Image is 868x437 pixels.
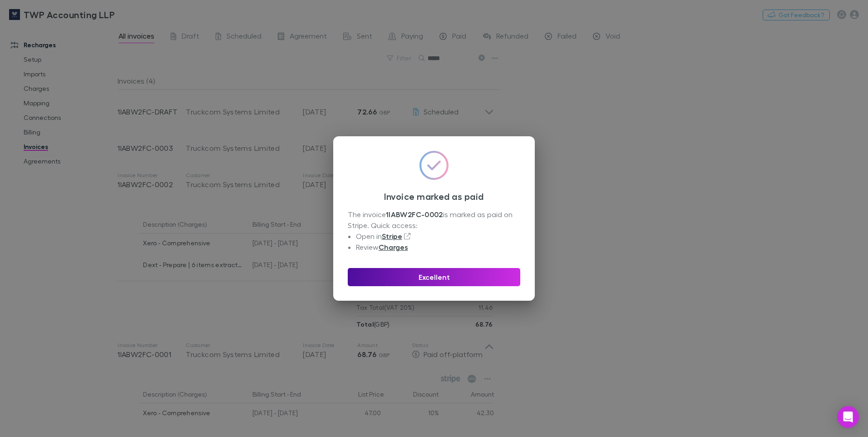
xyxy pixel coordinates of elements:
[379,243,408,252] a: Charges
[348,191,520,202] h3: Invoice marked as paid
[837,406,859,428] div: Open Intercom Messenger
[348,209,520,253] div: The invoice is marked as paid on Stripe. Quick access:
[419,151,449,180] img: svg%3e
[382,232,402,241] a: Stripe
[386,210,443,219] strong: 1IABW2FC-0002
[356,242,520,253] li: Review
[356,231,520,242] li: Open in
[348,268,520,286] button: Excellent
